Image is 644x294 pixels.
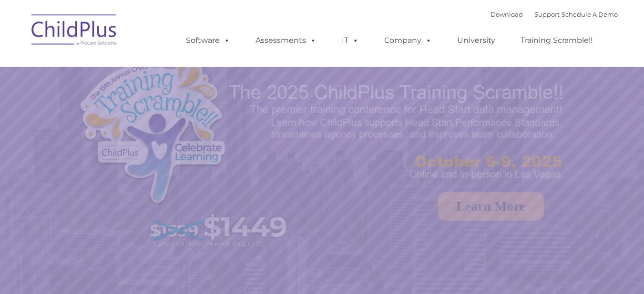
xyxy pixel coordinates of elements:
[534,10,560,18] a: Support
[176,31,240,50] a: Software
[246,31,326,50] a: Assessments
[491,10,523,18] a: Download
[491,10,618,18] font: |
[332,31,368,50] a: IT
[438,192,544,221] a: Learn More
[511,31,602,50] a: Training Scramble!!
[448,31,505,50] a: University
[27,8,122,55] img: ChildPlus by Procare Solutions
[375,31,441,50] a: Company
[562,10,618,18] a: Schedule A Demo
